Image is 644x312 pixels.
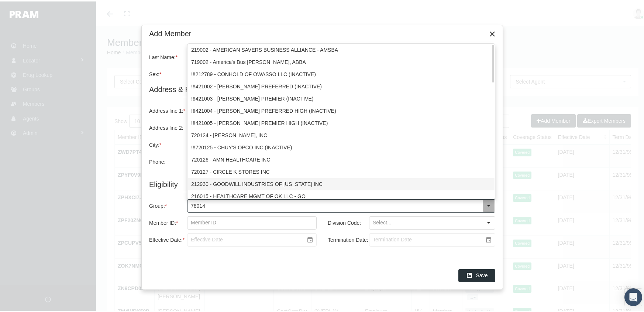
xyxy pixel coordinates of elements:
div: Save [458,268,495,281]
span: Phone: [149,157,165,163]
div: 216015 - HEALTHCARE MGMT OF OK LLC - GO [188,189,495,201]
span: Member ID: [149,218,176,224]
div: !!!421002 - [PERSON_NAME] PREFERRED (INACTIVE) [188,79,495,91]
div: 219002 - AMERICAN SAVERS BUSINESS ALLIANCE - AMSBA [188,43,495,55]
div: 720124 - [PERSON_NAME], INC [188,128,495,140]
span: Division Code: [328,218,361,224]
div: Select [482,198,495,211]
span: Effective Date: [149,235,183,241]
div: 720126 - AMN HEALTHCARE INC [188,152,495,165]
div: Close [486,26,499,39]
div: !!!421005 - [PERSON_NAME] PREMIER HIGH (INACTIVE) [188,116,495,128]
span: Address line 1: [149,106,183,112]
span: Address & Phone [149,84,207,92]
span: Save [476,271,488,277]
span: Group: [149,201,165,207]
span: Last Name: [149,53,176,59]
div: Add Member [149,27,192,37]
div: !!!421003 - [PERSON_NAME] PREMIER (INACTIVE) [188,91,495,104]
div: 719002 - America's Bus [PERSON_NAME], ABBA [188,55,495,67]
span: Address line 2: [149,123,183,129]
div: Open Intercom Messenger [624,287,642,305]
div: 720127 - CIRCLE K STORES INC [188,165,495,177]
div: !!!421004 - [PERSON_NAME] PREFERRED HIGH (INACTIVE) [188,104,495,116]
div: !!!212789 - CONHOLD OF OWASSO LLC (INACTIVE) [188,67,495,79]
span: Termination Date: [328,235,368,241]
span: Eligibility [149,179,178,187]
span: City: [149,140,159,146]
div: 212930 - GOODWILL INDUSTRIES OF [US_STATE] INC [188,177,495,189]
div: !!!720125 - CHUY'S OPCO INC (INACTIVE) [188,140,495,152]
span: Sex: [149,70,159,76]
div: Select [482,215,495,228]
